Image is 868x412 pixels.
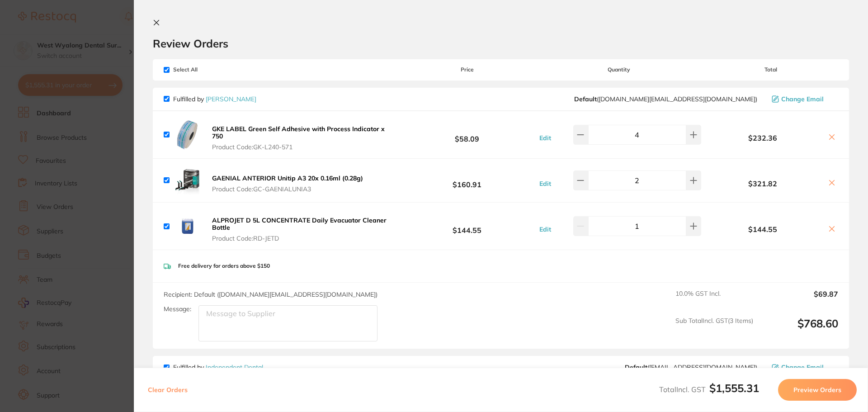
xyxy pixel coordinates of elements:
h2: Review Orders [153,37,849,50]
span: Quantity [535,66,703,73]
button: ALPROJET D 5L CONCENTRATE Daily Evacuator Cleaner Bottle Product Code:RD-JETD [209,216,400,242]
b: $144.55 [703,225,822,233]
span: Total [703,66,838,73]
button: GKE LABEL Green Self Adhesive with Process Indicator x 750 Product Code:GK-L240-571 [209,125,400,151]
b: $232.36 [703,134,822,142]
span: Product Code: GK-L240-571 [212,143,397,151]
b: Default [574,95,597,103]
button: Change Email [769,363,838,371]
b: $1,555.31 [709,381,759,395]
b: $321.82 [703,180,822,188]
label: Message: [164,305,191,313]
p: Free delivery for orders above $150 [178,263,270,269]
span: customer.care@henryschein.com.au [574,95,757,103]
b: $144.55 [400,218,534,235]
p: Fulfilled by [173,95,256,103]
b: $160.91 [400,172,534,189]
button: Change Email [769,95,838,103]
b: Default [625,363,647,371]
button: Edit [537,225,554,233]
button: Preview Orders [778,379,857,401]
span: Price [400,66,534,73]
b: GKE LABEL Green Self Adhesive with Process Indicator x 750 [212,125,385,140]
span: Select All [164,66,254,73]
output: $768.60 [760,317,838,342]
button: Edit [537,180,554,188]
b: $58.09 [400,126,534,143]
span: Recipient: Default ( [DOMAIN_NAME][EMAIL_ADDRESS][DOMAIN_NAME] ) [164,290,377,298]
span: Total Incl. GST [659,385,759,394]
button: GAENIAL ANTERIOR Unitip A3 20x 0.16ml (0.28g) Product Code:GC-GAENIALUNIA3 [209,174,366,193]
span: Product Code: GC-GAENIALUNIA3 [212,185,363,193]
img: MWYwMGJ4Zw [173,212,202,241]
span: Change Email [781,364,824,371]
button: Edit [537,134,554,142]
img: Z3NidWJtNw [173,166,202,195]
b: ALPROJET D 5L CONCENTRATE Daily Evacuator Cleaner Bottle [212,216,387,232]
output: $69.87 [760,290,838,310]
p: Fulfilled by [173,364,263,371]
a: [PERSON_NAME] [206,95,256,103]
span: Product Code: RD-JETD [212,235,397,242]
span: Change Email [781,95,824,103]
a: Independent Dental [206,363,263,371]
button: Clear Orders [145,379,190,401]
span: orders@independentdental.com.au [625,364,757,371]
span: 10.0 % GST Incl. [675,290,753,310]
img: Y2R0YXNnaA [173,120,202,149]
b: GAENIAL ANTERIOR Unitip A3 20x 0.16ml (0.28g) [212,174,363,182]
span: Sub Total Incl. GST ( 3 Items) [675,317,753,342]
